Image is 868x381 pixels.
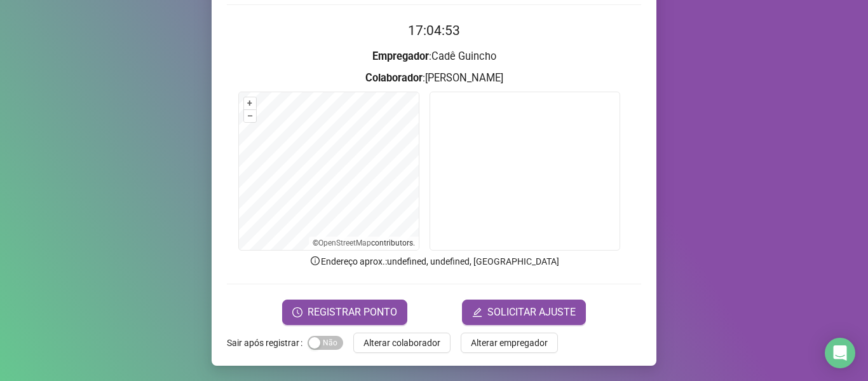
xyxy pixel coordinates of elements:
span: SOLICITAR AJUSTE [487,305,576,320]
button: Alterar empregador [461,333,558,353]
h3: : [PERSON_NAME] [227,70,641,87]
li: © contributors. [313,239,415,247]
span: Alterar colaborador [363,336,440,350]
h3: : Cadê Guincho [227,48,641,65]
p: Endereço aprox. : undefined, undefined, [GEOGRAPHIC_DATA] [227,254,641,268]
label: Sair após registrar [227,333,308,353]
span: info-circle [309,255,321,267]
time: 17:04:53 [408,23,460,38]
strong: Empregador [372,50,429,62]
button: + [244,97,256,109]
span: edit [472,307,482,317]
span: REGISTRAR PONTO [308,305,397,320]
button: editSOLICITAR AJUSTE [462,300,586,325]
button: REGISTRAR PONTO [282,300,407,325]
span: Alterar empregador [471,336,548,350]
button: Alterar colaborador [353,333,451,353]
strong: Colaborador [365,72,423,84]
div: Open Intercom Messenger [825,338,855,368]
span: clock-circle [292,307,302,317]
a: OpenStreetMap [318,239,371,247]
button: – [244,110,256,122]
